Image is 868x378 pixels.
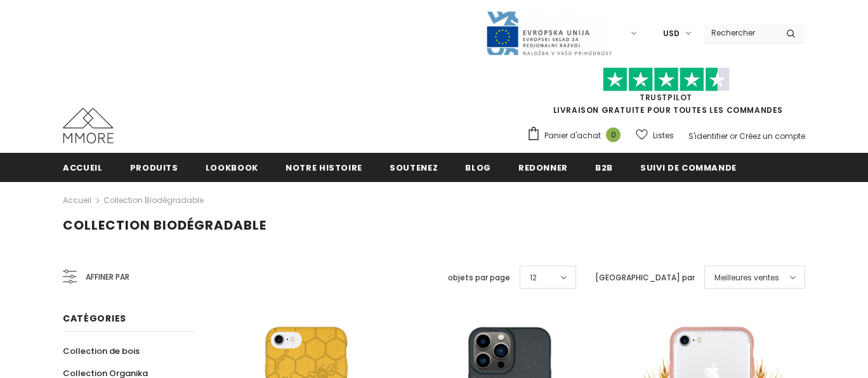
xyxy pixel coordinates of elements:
a: TrustPilot [640,92,692,103]
img: Javni Razpis [485,10,612,56]
span: Catégories [63,312,126,325]
span: Panier d'achat [544,129,601,142]
span: or [730,131,737,141]
span: Suivi de commande [640,162,737,174]
a: Accueil [63,153,103,181]
span: 0 [606,127,621,142]
span: Lookbook [206,162,258,174]
span: B2B [595,162,613,174]
a: Notre histoire [286,153,362,181]
input: Search Site [704,23,777,42]
span: Blog [465,162,491,174]
span: Collection de bois [63,345,140,357]
span: Produits [130,162,178,174]
a: Produits [130,153,178,181]
a: Créez un compte [739,131,805,141]
a: Accueil [63,193,91,208]
label: [GEOGRAPHIC_DATA] par [595,271,695,284]
a: soutenez [390,153,438,181]
a: Redonner [518,153,568,181]
a: Listes [636,124,674,147]
span: Meilleures ventes [714,271,779,284]
a: Panier d'achat 0 [527,126,627,145]
img: Faites confiance aux étoiles pilotes [603,67,730,92]
a: Suivi de commande [640,153,737,181]
a: Collection biodégradable [103,195,204,205]
span: USD [663,27,680,40]
label: objets par page [448,271,510,284]
span: Notre histoire [286,162,362,174]
span: Collection biodégradable [63,216,266,234]
span: Redonner [518,162,568,174]
a: B2B [595,153,613,181]
a: Lookbook [206,153,258,181]
span: soutenez [390,162,438,174]
span: Affiner par [86,270,129,284]
img: Cas MMORE [63,108,114,143]
span: Accueil [63,162,103,174]
a: Collection de bois [63,340,140,362]
span: 12 [530,271,537,284]
a: Javni Razpis [485,27,612,38]
span: LIVRAISON GRATUITE POUR TOUTES LES COMMANDES [527,73,805,115]
a: S'identifier [688,131,728,141]
span: Listes [653,129,674,142]
a: Blog [465,153,491,181]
